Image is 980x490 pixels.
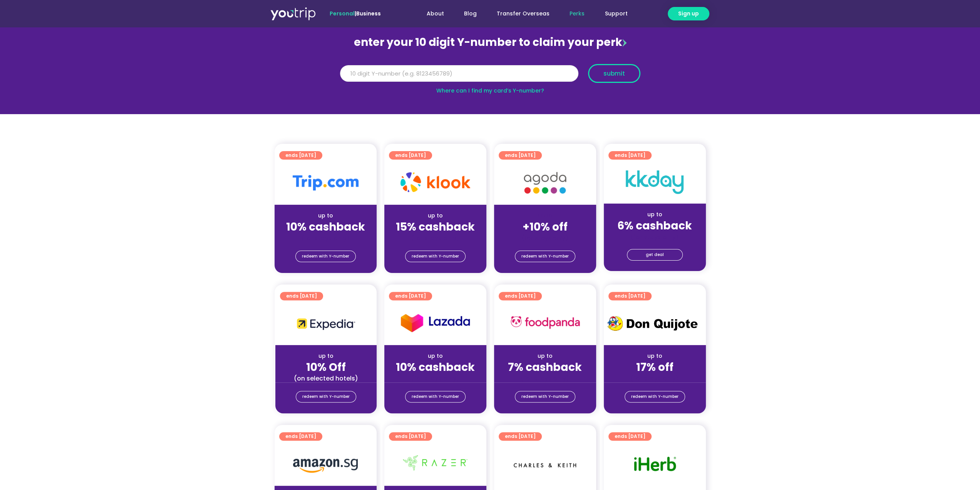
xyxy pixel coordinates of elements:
[286,292,317,300] span: ends [DATE]
[396,219,475,234] strong: 15% cashback
[636,360,673,375] strong: 17% off
[395,432,426,441] span: ends [DATE]
[499,292,542,300] a: ends [DATE]
[515,391,575,402] a: redeem with Y-number
[500,234,590,242] div: (for stays only)
[396,360,475,375] strong: 10% cashback
[285,432,316,441] span: ends [DATE]
[340,65,578,82] input: 10 digit Y-number (e.g. 8123456789)
[608,292,652,300] a: ends [DATE]
[500,352,590,360] div: up to
[390,234,480,242] div: (for stays only)
[500,374,590,382] div: (for stays only)
[390,212,480,220] div: up to
[285,151,316,160] span: ends [DATE]
[610,210,700,219] div: up to
[286,219,365,234] strong: 10% cashback
[523,219,568,234] strong: +10% off
[390,352,480,360] div: up to
[499,432,542,441] a: ends [DATE]
[405,391,466,402] a: redeem with Y-number
[280,292,323,300] a: ends [DATE]
[281,234,370,242] div: (for stays only)
[279,151,322,160] a: ends [DATE]
[515,251,575,262] a: redeem with Y-number
[412,391,459,402] span: redeem with Y-number
[627,249,683,261] a: get deal
[389,292,432,300] a: ends [DATE]
[610,352,700,360] div: up to
[281,352,370,360] div: up to
[302,251,349,262] span: redeem with Y-number
[608,151,652,160] a: ends [DATE]
[330,10,355,17] span: Personal
[678,10,699,18] span: Sign up
[538,212,552,219] span: up to
[296,391,356,402] a: redeem with Y-number
[625,391,685,402] a: redeem with Y-number
[302,391,350,402] span: redeem with Y-number
[356,10,381,17] a: Business
[646,249,664,260] span: get deal
[281,212,370,220] div: up to
[390,374,480,382] div: (for stays only)
[340,64,640,89] form: Y Number
[417,7,454,21] a: About
[615,432,645,441] span: ends [DATE]
[505,292,536,300] span: ends [DATE]
[521,391,569,402] span: redeem with Y-number
[505,432,536,441] span: ends [DATE]
[610,233,700,241] div: (for stays only)
[279,432,322,441] a: ends [DATE]
[588,64,640,83] button: submit
[499,151,542,160] a: ends [DATE]
[306,360,346,375] strong: 10% Off
[615,151,645,160] span: ends [DATE]
[521,251,569,262] span: redeem with Y-number
[436,87,544,94] a: Where can I find my card’s Y-number?
[617,218,692,233] strong: 6% cashback
[595,7,637,21] a: Support
[295,251,356,262] a: redeem with Y-number
[631,391,678,402] span: redeem with Y-number
[505,151,536,160] span: ends [DATE]
[389,432,432,441] a: ends [DATE]
[402,7,637,21] nav: Menu
[336,32,644,52] div: enter your 10 digit Y-number to claim your perk
[405,251,466,262] a: redeem with Y-number
[281,374,370,382] div: (on selected hotels)
[608,432,652,441] a: ends [DATE]
[508,360,582,375] strong: 7% cashback
[395,151,426,160] span: ends [DATE]
[560,7,595,21] a: Perks
[412,251,459,262] span: redeem with Y-number
[389,151,432,160] a: ends [DATE]
[615,292,645,300] span: ends [DATE]
[668,7,709,20] a: Sign up
[487,7,560,21] a: Transfer Overseas
[454,7,487,21] a: Blog
[610,374,700,382] div: (for stays only)
[603,71,625,76] span: submit
[395,292,426,300] span: ends [DATE]
[330,10,381,17] span: |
